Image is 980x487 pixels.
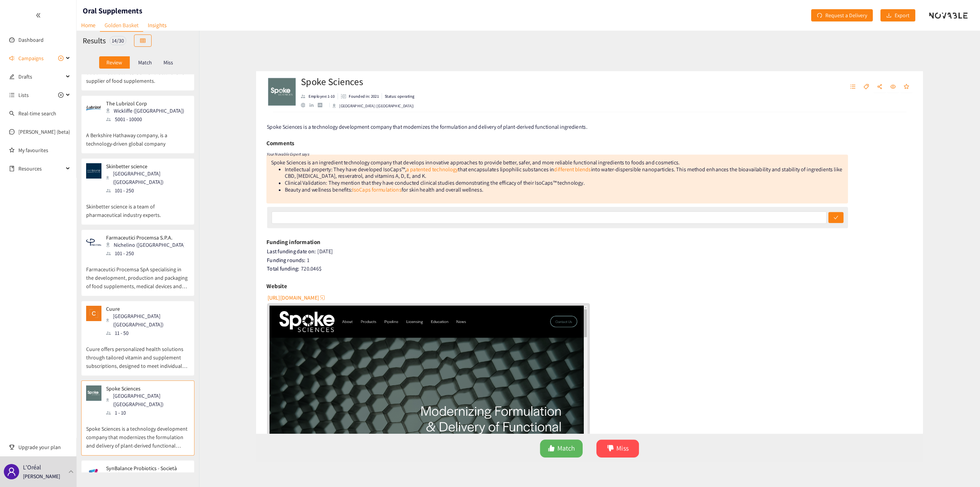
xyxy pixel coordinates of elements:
div: 14 / 30 [109,36,126,45]
p: Skinbetter science [106,163,184,169]
span: Lists [18,87,29,103]
span: double-left [36,13,41,18]
a: linkedin [278,85,287,90]
h6: Comments [230,125,261,136]
span: unordered-list [9,92,15,98]
h1: Oral Supplements [83,5,142,16]
p: Review [106,59,122,66]
div: 101 - 250 [106,186,189,195]
div: 5001 - 10000 [106,115,189,123]
h2: Results [83,35,106,46]
span: share-alt [910,64,916,71]
span: plus-circle [58,92,64,98]
span: Drafts [18,69,64,84]
img: Snapshot of the company's website [86,385,101,401]
img: Snapshot of the company's website [86,306,101,321]
button: downloadExport [880,9,915,21]
p: Founded in: 2021 [322,74,355,81]
img: Snapshot of the company's website [86,163,101,179]
p: Cuure [106,306,184,312]
span: book [9,166,15,171]
button: eye [921,61,934,74]
span: Upgrade your plan [18,439,70,455]
span: eye [924,64,931,71]
span: check [861,210,867,216]
p: Miss [163,59,173,66]
p: Farmaceutici Procemsa SpA specialising in the development, production and packaging of food suppl... [86,257,189,290]
a: IsoCaps formulations [325,178,380,186]
a: My favourites [18,143,70,158]
p: SynBalance Probiotics - Società Benefit [106,465,184,477]
span: Request a Delivery [825,11,867,20]
p: The Lubrizol Corp [106,100,184,107]
div: [GEOGRAPHIC_DATA] ([GEOGRAPHIC_DATA]) [106,169,189,186]
p: Employee: 1-10 [277,74,306,81]
div: Spoke Sciences is an ingredient technology company that develops innovative approaches to provide... [235,148,690,156]
span: plus-circle [58,56,64,61]
span: [URL][DOMAIN_NAME] [231,298,288,307]
span: Match [554,464,573,476]
a: different blends [550,155,591,163]
a: Dashboard [18,36,44,43]
div: [GEOGRAPHIC_DATA] ([GEOGRAPHIC_DATA]) [106,392,189,408]
a: a patented technology [385,155,443,163]
span: star [939,64,946,71]
span: sound [9,56,15,61]
a: [PERSON_NAME] (beta) [18,128,70,135]
p: Status: operating [361,74,395,81]
li: Founded in year [309,74,358,81]
button: unordered-list [876,61,890,74]
p: L'Oréal [23,462,41,472]
h6: Funding information [230,234,290,246]
li: Intellectual property: They have developed IsoCaps™, that encapsulates lipophilic substances in i... [250,156,872,171]
span: edit [9,74,15,79]
a: website [268,85,278,90]
span: Export [895,11,910,20]
p: Spoke Sciences is a technology development company that modernizes the formulation and delivery o... [86,417,189,450]
span: redo [817,13,822,19]
button: redoRequest a Delivery [811,9,873,21]
span: Funding rounds: [230,256,273,264]
img: Snapshot of the company's website [86,465,101,480]
p: Spoke Sciences [106,385,184,392]
p: Skinbetter science is a team of pharmaceutical industry experts. [86,195,189,219]
a: Golden Basket [100,19,143,32]
div: [GEOGRAPHIC_DATA] ([GEOGRAPHIC_DATA]) [106,312,189,329]
button: share-alt [906,61,920,74]
span: Resources [18,161,64,176]
img: Company Logo [232,57,262,88]
h2: Spoke Sciences [268,54,395,69]
span: download [886,13,892,19]
span: unordered-list [880,64,886,71]
span: Spoke Sciences is a technology development company that modernizes the formulation and delivery o... [230,108,587,116]
p: Farmaceutici Procemsa S.P.A. [106,234,184,241]
a: Real-time search [18,110,56,117]
div: Nichelino ([GEOGRAPHIC_DATA]) [106,241,189,249]
span: Miss [620,464,633,476]
div: 101 - 250 [106,249,189,257]
button: [URL][DOMAIN_NAME] [231,296,296,308]
button: check [856,207,872,219]
li: Clinical Validation: They mention that they have conducted clinical studies demonstrating the eff... [250,171,872,179]
h6: Website [230,284,253,295]
button: dislikeMiss [597,460,645,480]
a: Home [77,19,100,31]
button: tag [891,61,905,74]
iframe: Chat Widget [855,404,980,487]
div: 720.046 $ [230,266,950,274]
p: Cuure offers personalized health solutions through tailored vitamin and supplement subscriptions,... [86,337,189,370]
li: Employees [268,74,309,81]
div: [DATE] [230,247,950,255]
li: Beauty and wellness benefits: for skin health and overall wellness. [250,179,872,186]
img: Snapshot of the company's website [86,100,101,116]
span: Last funding date on: [230,247,285,255]
li: Status [358,74,395,81]
p: [PERSON_NAME] [23,472,60,480]
a: crunchbase [287,85,296,90]
img: Snapshot of the company's website [86,234,101,250]
div: Widget de chat [855,404,980,487]
div: 1 [230,257,950,264]
button: star [936,61,949,74]
span: user [7,467,16,476]
div: [GEOGRAPHIC_DATA] ([GEOGRAPHIC_DATA]) [303,85,394,92]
